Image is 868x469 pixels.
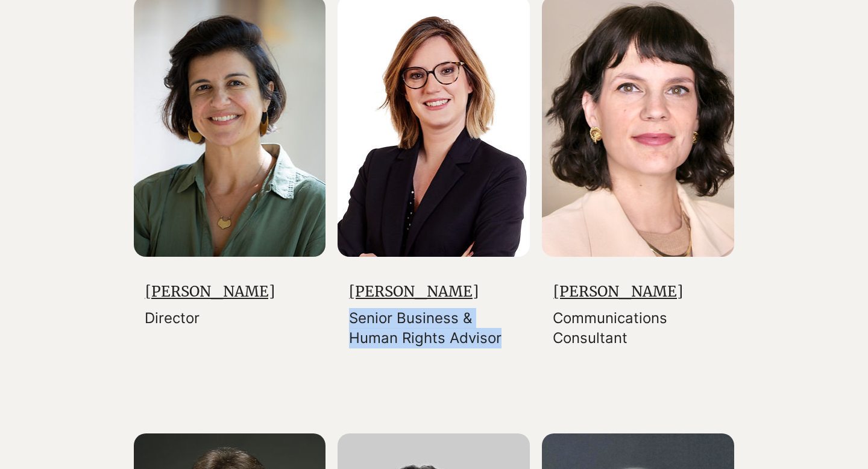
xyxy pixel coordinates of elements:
a: [PERSON_NAME] [349,282,479,301]
a: [PERSON_NAME] [145,282,275,301]
a: [PERSON_NAME] [553,282,683,301]
p: Communications Consultant [553,308,726,348]
p: Senior Business & Human Rights Advisor [349,308,522,348]
span: Director [145,309,200,327]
